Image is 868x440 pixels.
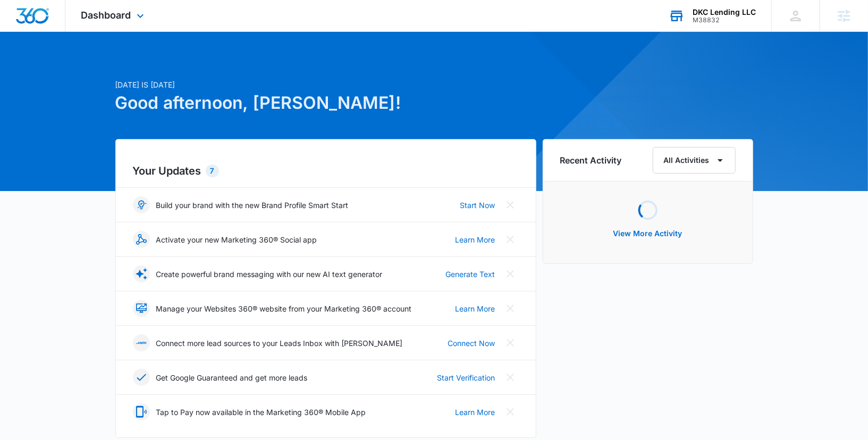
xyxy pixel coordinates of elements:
[156,372,308,383] p: Get Google Guaranteed and get more leads
[156,303,412,314] p: Manage your Websites 360® website from your Marketing 360® account
[81,10,131,21] span: Dashboard
[502,369,519,386] button: Close
[502,196,519,213] button: Close
[502,300,519,317] button: Close
[156,269,383,280] p: Create powerful brand messaging with our new AI text generator
[446,269,495,280] a: Generate Text
[502,231,519,248] button: Close
[456,407,495,418] a: Learn More
[156,338,403,349] p: Connect more lead sources to your Leads Inbox with [PERSON_NAME]
[156,234,317,245] p: Activate your new Marketing 360® Social app
[653,147,736,174] button: All Activities
[448,338,495,349] a: Connect Now
[693,8,756,16] div: account name
[115,79,536,90] p: [DATE] is [DATE]
[156,200,349,211] p: Build your brand with the new Brand Profile Smart Start
[456,303,495,314] a: Learn More
[560,154,622,167] h6: Recent Activity
[502,265,519,282] button: Close
[502,334,519,351] button: Close
[437,372,495,383] a: Start Verification
[603,221,693,246] button: View More Activity
[456,234,495,245] a: Learn More
[502,403,519,420] button: Close
[115,90,536,116] h1: Good afternoon, [PERSON_NAME]!
[156,407,366,418] p: Tap to Pay now available in the Marketing 360® Mobile App
[206,165,219,177] div: 7
[460,200,495,211] a: Start Now
[133,163,519,179] h2: Your Updates
[693,16,756,24] div: account id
